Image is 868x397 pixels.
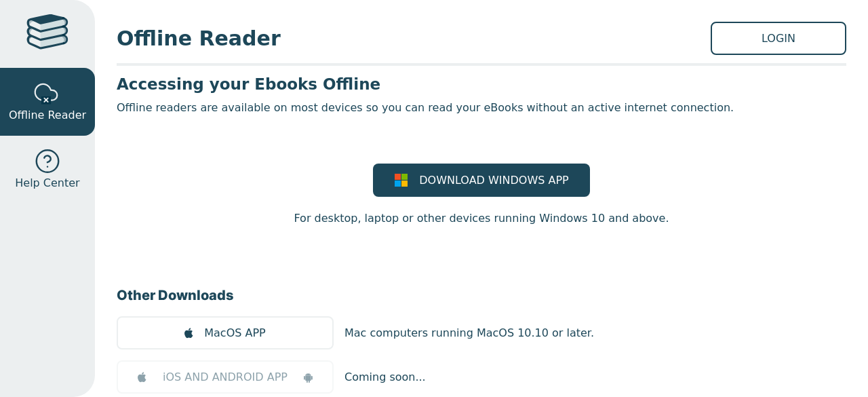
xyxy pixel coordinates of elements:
span: DOWNLOAD WINDOWS APP [419,172,568,189]
p: Mac computers running MacOS 10.10 or later. [344,325,594,341]
p: For desktop, laptop or other devices running Windows 10 and above. [294,210,669,227]
a: DOWNLOAD WINDOWS APP [373,164,590,197]
p: Coming soon... [344,369,426,385]
span: iOS AND ANDROID APP [163,369,288,385]
span: Offline Reader [9,107,86,124]
a: MacOS APP [117,316,334,349]
span: MacOS APP [204,325,265,341]
span: Offline Reader [117,23,711,54]
h3: Accessing your Ebooks Offline [117,74,846,94]
a: LOGIN [711,22,846,55]
span: Help Center [15,175,79,191]
p: Offline readers are available on most devices so you can read your eBooks without an active inter... [117,100,846,116]
h3: Other Downloads [117,285,846,305]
